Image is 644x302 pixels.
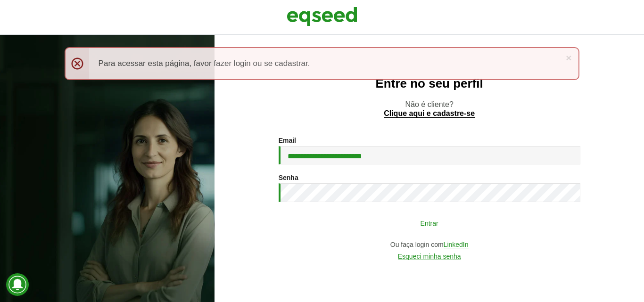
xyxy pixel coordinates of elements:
[444,241,469,248] a: LinkedIn
[279,241,580,248] div: Ou faça login com
[566,53,571,63] a: ×
[233,100,625,118] p: Não é cliente?
[279,174,298,181] label: Senha
[307,214,552,232] button: Entrar
[398,253,461,260] a: Esqueci minha senha
[233,77,625,90] h2: Entre no seu perfil
[287,5,357,28] img: EqSeed Logo
[65,47,580,80] div: Para acessar esta página, favor fazer login ou se cadastrar.
[279,137,296,144] label: Email
[384,110,475,118] a: Clique aqui e cadastre-se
